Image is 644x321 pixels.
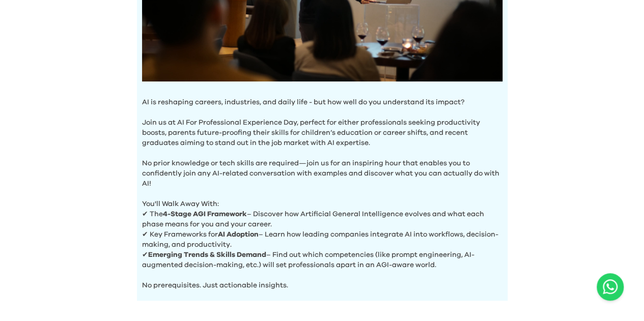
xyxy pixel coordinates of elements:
p: No prior knowledge or tech skills are required—join us for an inspiring hour that enables you to ... [142,148,502,189]
p: ✔ Key Frameworks for – Learn how leading companies integrate AI into workflows, decision-making, ... [142,229,502,250]
p: ✔ – Find out which competencies (like prompt engineering, AI-augmented decision-making, etc.) wil... [142,250,502,270]
p: ✔ The – Discover how Artificial General Intelligence evolves and what each phase means for you an... [142,209,502,229]
p: You'll Walk Away With: [142,189,502,209]
a: Chat with us on WhatsApp [597,273,624,301]
p: Join us at AI For Professional Experience Day, perfect for either professionals seeking productiv... [142,107,502,148]
b: Emerging Trends & Skills Demand [148,251,266,258]
b: 4-Stage AGI Framework [163,211,247,218]
p: No prerequisites. Just actionable insights. [142,270,502,290]
p: AI is reshaping careers, industries, and daily life - but how well do you understand its impact? [142,97,502,107]
b: AI Adoption [218,231,259,238]
button: Open WhatsApp chat [597,273,624,301]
